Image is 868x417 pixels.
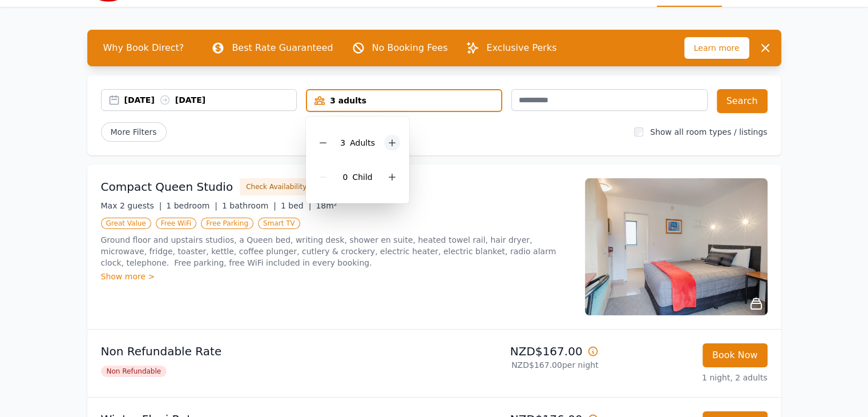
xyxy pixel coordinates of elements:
[372,41,448,55] p: No Booking Fees
[101,218,151,229] span: Great Value
[281,201,311,210] span: 1 bed |
[439,343,599,359] p: NZD$167.00
[101,122,167,142] span: More Filters
[439,359,599,371] p: NZD$167.00 per night
[340,138,345,147] span: 3
[352,173,372,182] span: Child
[307,95,501,106] div: 3 adults
[101,271,571,282] div: Show more >
[258,218,300,229] span: Smart TV
[101,201,162,210] span: Max 2 guests |
[608,372,768,383] p: 1 night, 2 adults
[650,127,767,137] label: Show all room types / listings
[101,234,571,268] p: Ground floor and upstairs studios, a Queen bed, writing desk, shower en suite, heated towel rail,...
[717,89,768,113] button: Search
[232,41,333,55] p: Best Rate Guaranteed
[201,218,253,229] span: Free Parking
[222,201,276,210] span: 1 bathroom |
[101,179,233,195] h3: Compact Queen Studio
[101,366,167,377] span: Non Refundable
[342,173,348,182] span: 0
[486,41,556,55] p: Exclusive Perks
[684,37,749,59] span: Learn more
[703,343,768,367] button: Book Now
[101,343,430,359] p: Non Refundable Rate
[156,218,197,229] span: Free WiFi
[94,37,193,59] span: Why Book Direct?
[240,178,313,195] button: Check Availability
[166,201,217,210] span: 1 bedroom |
[350,138,375,147] span: Adult s
[124,94,297,106] div: [DATE] [DATE]
[316,201,337,210] span: 18m²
